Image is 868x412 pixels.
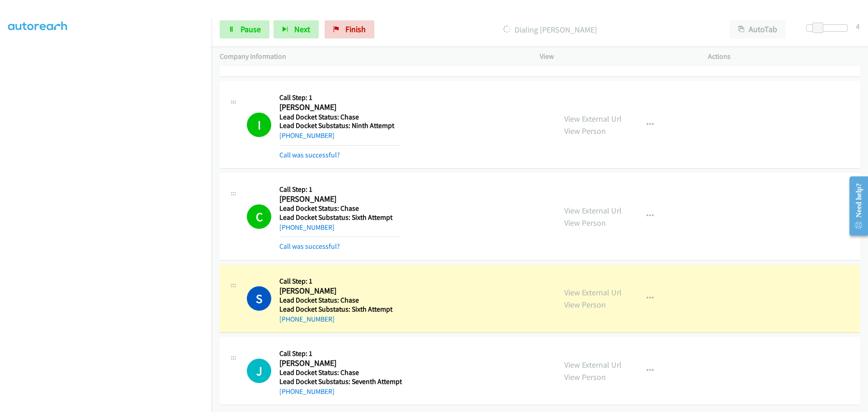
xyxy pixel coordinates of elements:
h5: Lead Docket Substatus: Seventh Attempt [279,377,402,386]
h5: Lead Docket Status: Chase [279,204,400,213]
a: View External Url [564,114,622,124]
a: View Person [564,218,606,228]
a: View External Url [564,360,622,370]
a: [PHONE_NUMBER] [279,223,335,232]
h2: [PERSON_NAME] [279,358,400,369]
div: The call is yet to be attempted [247,359,271,383]
span: Finish [345,24,366,34]
a: Finish [325,20,374,38]
h5: Call Step: 1 [279,277,400,286]
a: Call was successful? [279,59,340,67]
a: View External Url [564,205,622,216]
p: Company Information [220,51,524,62]
h1: C [247,204,271,229]
p: Dialing [PERSON_NAME] [387,24,713,36]
a: View Person [564,126,606,136]
h5: Lead Docket Status: Chase [279,113,400,122]
h1: I [247,113,271,137]
a: Call was successful? [279,151,340,159]
p: View [540,51,692,62]
a: Call was successful? [279,242,340,251]
a: View Person [564,372,606,382]
a: [PHONE_NUMBER] [279,131,335,140]
h5: Call Step: 1 [279,185,400,194]
h5: Call Step: 1 [279,349,402,358]
a: View Person [564,299,606,310]
iframe: Resource Center [842,170,868,242]
a: Pause [220,20,269,38]
h5: Lead Docket Substatus: Sixth Attempt [279,305,400,314]
p: Actions [708,51,860,62]
h2: [PERSON_NAME] [279,286,400,296]
a: [PHONE_NUMBER] [279,315,335,323]
a: [PHONE_NUMBER] [279,387,335,396]
h5: Lead Docket Status: Chase [279,296,400,305]
h2: [PERSON_NAME] [279,102,400,113]
h1: J [247,359,271,383]
div: 4 [856,20,860,33]
h5: Lead Docket Substatus: Sixth Attempt [279,213,400,222]
button: Next [274,20,319,38]
h5: Lead Docket Status: Chase [279,368,402,377]
h5: Call Step: 1 [279,93,400,102]
span: Pause [241,24,261,34]
button: AutoTab [730,20,786,38]
span: Next [294,24,310,34]
a: View External Url [564,287,622,298]
h1: S [247,286,271,311]
h5: Lead Docket Substatus: Ninth Attempt [279,121,400,130]
h2: [PERSON_NAME] [279,194,400,204]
